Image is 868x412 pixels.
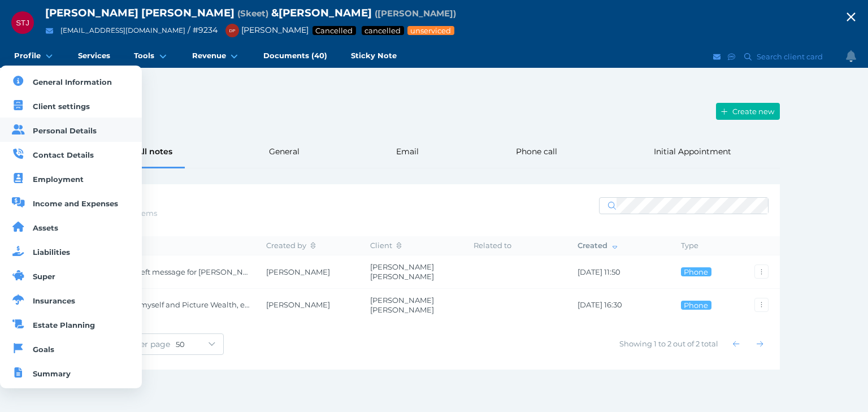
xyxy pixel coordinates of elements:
span: Service package status: Cancelled before agreement end date [364,26,402,35]
span: Profile [14,51,41,60]
span: Goals [33,345,54,354]
span: Summary [33,369,71,378]
span: STJ [16,19,29,27]
button: Create new [716,103,780,120]
span: Created by [266,241,315,250]
span: Phone [683,267,709,276]
span: / # 9234 [188,25,218,35]
span: Advice status: No review during service period [410,26,452,35]
a: [PERSON_NAME] [PERSON_NAME] [370,262,434,281]
button: Search client card [739,50,828,64]
span: Assets [33,223,58,232]
span: Called and left message for [PERSON_NAME] to call me. [97,267,249,277]
td: [PERSON_NAME] [258,288,362,321]
button: Show previous page [728,336,745,353]
span: [PERSON_NAME] [PERSON_NAME] [45,6,235,19]
div: General [257,135,312,168]
a: Profile [2,45,66,68]
span: Client settings [33,102,90,111]
span: Cancelled [315,26,354,35]
span: Tools [134,51,154,60]
div: Phone call [504,135,570,168]
span: Super [33,272,55,281]
span: DP [229,28,235,33]
span: Showing 1 to 2 out of 2 total [619,339,718,348]
span: & [PERSON_NAME] [271,6,372,19]
span: Sticky Note [351,51,397,60]
span: Employment [33,175,84,184]
td: [DATE] 16:30 [569,288,673,321]
a: [PERSON_NAME] [PERSON_NAME] [370,296,434,314]
span: Documents (40) [263,51,327,60]
div: Initial Appointment [641,135,744,168]
span: Client [370,241,401,250]
a: Services [66,45,122,68]
button: Email [711,50,723,64]
span: Create new [730,107,779,116]
button: SMS [726,50,737,64]
span: Insurances [33,296,75,305]
span: Income and Expenses [33,199,118,208]
span: Preferred name [375,8,456,19]
span: Created [578,241,617,250]
button: Show next page [752,336,769,353]
button: Email [42,24,57,38]
div: David Parry [225,24,239,37]
span: Preferred name [237,8,268,19]
span: General Information [33,77,112,86]
span: Estate Planning [33,320,95,329]
div: Stephen Thomas Joy [11,11,34,34]
a: Revenue [180,45,251,68]
span: Personal Details [33,126,97,135]
div: Email [384,135,431,168]
td: [DATE] 11:50 [569,255,673,289]
a: [EMAIL_ADDRESS][DOMAIN_NAME] [60,26,185,34]
a: Documents (40) [251,45,339,68]
span: [PERSON_NAME] [220,25,309,35]
span: Services [78,51,110,60]
span: Search client card [754,52,828,61]
td: [PERSON_NAME] [258,255,362,289]
span: Liabilities [33,248,70,257]
div: All notes [124,135,185,168]
span: Phone [683,301,709,310]
span: Revenue [192,51,226,60]
th: Type [672,236,746,255]
span: Contact Details [33,150,94,159]
th: Related to [465,236,569,255]
span: Introduced myself and Picture Wealth, explaining we have tak... [97,300,249,310]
